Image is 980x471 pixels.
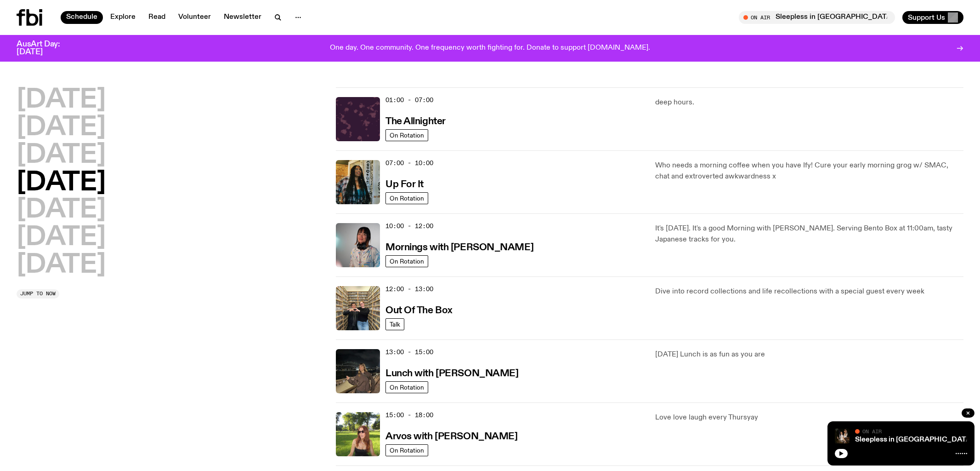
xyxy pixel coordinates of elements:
[17,170,106,196] button: [DATE]
[655,160,963,182] p: Who needs a morning coffee when you have Ify! Cure your early morning grog w/ SMAC, chat and extr...
[655,349,963,360] p: [DATE] Lunch is as fun as you are
[336,223,380,267] img: Kana Frazer is smiling at the camera with her head tilted slightly to her left. She wears big bla...
[385,369,518,379] h3: Lunch with [PERSON_NAME]
[385,411,433,419] span: 15:00 - 18:00
[655,223,963,245] p: It's [DATE]. It's a good Morning with [PERSON_NAME]. Serving Bento Box at 11:00am, tasty Japanese...
[336,286,380,330] img: Matt and Kate stand in the music library and make a heart shape with one hand each.
[390,321,400,327] span: Talk
[385,115,446,126] a: The Allnighter
[385,159,433,167] span: 07:00 - 10:00
[739,11,895,24] button: On AirSleepless in [GEOGRAPHIC_DATA]: skramz and beyond with [PERSON_NAME]
[20,291,56,296] span: Jump to now
[385,129,428,141] a: On Rotation
[385,304,453,316] a: Out Of The Box
[655,97,963,108] p: deep hours.
[61,11,103,24] a: Schedule
[655,286,963,297] p: Dive into record collections and life recollections with a special guest every week
[143,11,171,24] a: Read
[390,447,424,454] span: On Rotation
[385,192,428,204] a: On Rotation
[385,96,433,104] span: 01:00 - 07:00
[385,444,428,456] a: On Rotation
[336,349,380,393] img: Izzy Page stands above looking down at Opera Bar. She poses in front of the Harbour Bridge in the...
[390,132,424,138] span: On Rotation
[17,225,106,251] button: [DATE]
[385,432,517,442] h3: Arvos with [PERSON_NAME]
[17,253,106,278] button: [DATE]
[385,348,433,356] span: 13:00 - 15:00
[385,178,424,190] a: Up For It
[385,241,533,253] a: Mornings with [PERSON_NAME]
[336,412,380,456] img: Lizzie Bowles is sitting in a bright green field of grass, with dark sunglasses and a black top. ...
[390,384,424,391] span: On Rotation
[17,40,75,56] h3: AusArt Day: [DATE]
[385,243,533,253] h3: Mornings with [PERSON_NAME]
[385,117,446,126] h3: The Allnighter
[385,285,433,293] span: 12:00 - 13:00
[385,222,433,230] span: 10:00 - 12:00
[173,11,216,24] a: Volunteer
[17,87,106,113] button: [DATE]
[835,429,850,443] img: Marcus Whale is on the left, bent to his knees and arching back with a gleeful look his face He i...
[385,318,404,330] a: Talk
[390,258,424,264] span: On Rotation
[17,197,106,223] button: [DATE]
[385,430,517,442] a: Arvos with [PERSON_NAME]
[862,428,882,434] span: On Air
[385,381,428,393] a: On Rotation
[336,160,380,204] img: Ify - a Brown Skin girl with black braided twists, looking up to the side with her tongue stickin...
[385,180,424,190] h3: Up For It
[908,13,945,22] span: Support Us
[17,115,106,141] button: [DATE]
[655,412,963,423] p: Love love laugh every Thursyay
[385,367,518,379] a: Lunch with [PERSON_NAME]
[330,44,650,52] p: One day. One community. One frequency worth fighting for. Donate to support [DOMAIN_NAME].
[105,11,141,24] a: Explore
[902,11,963,24] button: Support Us
[17,289,59,299] button: Jump to now
[385,255,428,267] a: On Rotation
[17,143,106,168] button: [DATE]
[385,306,453,316] h3: Out Of The Box
[390,195,424,201] span: On Rotation
[218,11,267,24] a: Newsletter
